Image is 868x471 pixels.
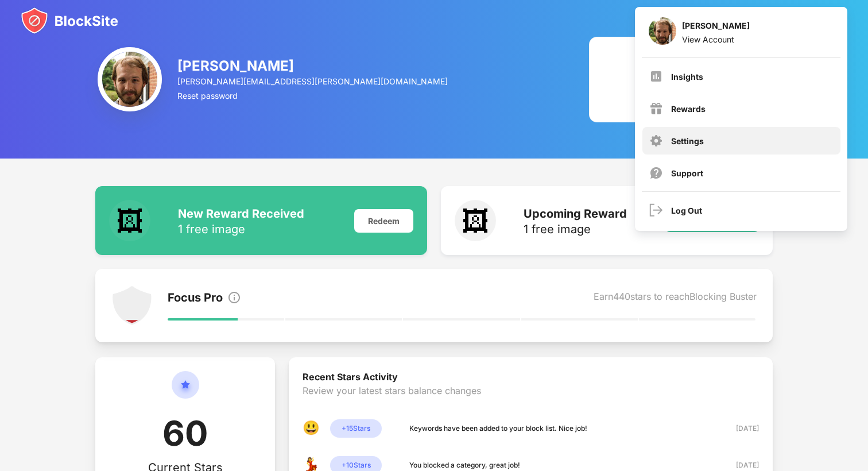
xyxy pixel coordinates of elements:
[682,21,750,34] div: [PERSON_NAME]
[162,412,208,461] div: 60
[178,207,304,221] div: New Reward Received
[111,285,153,326] img: points-level-1.svg
[21,7,118,34] img: blocksite-icon.svg
[649,17,676,45] img: ACg8ocJQ7Dg8j8eYhDWpvVshoSrWr7D1P_t_dpgNwShanekGxwXl1iuwsg=s96-c
[671,206,702,215] div: Log Out
[718,460,759,471] div: [DATE]
[524,207,627,221] div: Upcoming Reward
[455,200,496,241] div: 🖼
[98,47,162,111] img: ACg8ocJQ7Dg8j8eYhDWpvVshoSrWr7D1P_t_dpgNwShanekGxwXl1iuwsg=s96-c
[178,223,304,235] div: 1 free image
[303,385,759,419] div: Review your latest stars balance changes
[718,423,759,434] div: [DATE]
[409,423,587,434] div: Keywords have been added to your block list. Nice job!
[682,34,750,44] div: View Account
[671,168,703,178] div: Support
[227,291,241,304] img: info.svg
[177,57,449,74] div: [PERSON_NAME]
[649,166,663,180] img: support.svg
[409,460,520,471] div: You blocked a category, great job!
[649,70,663,83] img: menu-insights.svg
[671,136,704,146] div: Settings
[594,291,757,307] div: Earn 440 stars to reach Blocking Buster
[671,104,706,114] div: Rewards
[354,209,413,233] div: Redeem
[524,223,627,235] div: 1 free image
[177,91,449,101] div: Reset password
[172,371,199,412] img: circle-star.svg
[330,419,382,438] div: + 15 Stars
[168,291,223,307] div: Focus Pro
[649,102,663,115] img: menu-rewards.svg
[303,371,759,385] div: Recent Stars Activity
[109,200,150,241] div: 🖼
[649,203,663,217] img: logout.svg
[303,419,321,438] div: 😃
[177,76,449,86] div: [PERSON_NAME][EMAIL_ADDRESS][PERSON_NAME][DOMAIN_NAME]
[671,72,703,82] div: Insights
[649,134,663,148] img: menu-settings.svg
